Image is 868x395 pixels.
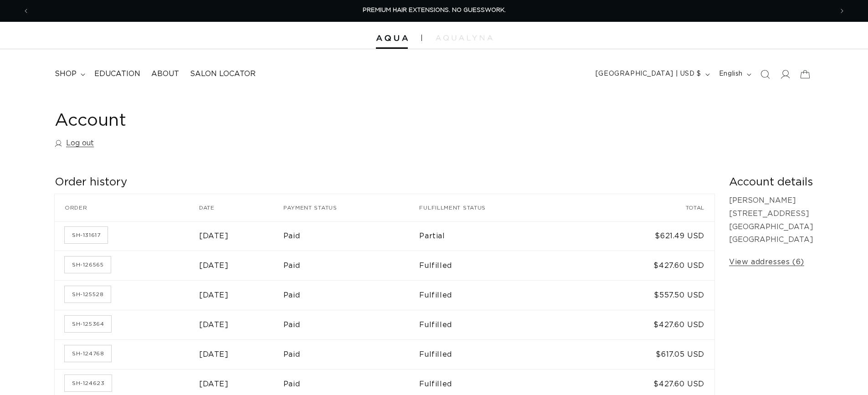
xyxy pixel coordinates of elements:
td: Paid [283,310,420,339]
time: [DATE] [199,232,229,240]
h1: Account [55,110,813,132]
h2: Order history [55,175,714,190]
th: Date [199,194,283,221]
a: View addresses (6) [729,256,804,269]
button: Previous announcement [16,2,36,20]
span: shop [55,69,77,79]
td: Fulfilled [419,251,582,280]
button: [GEOGRAPHIC_DATA] | USD $ [590,66,714,83]
th: Fulfillment status [419,194,582,221]
td: $427.60 USD [582,310,714,339]
td: Paid [283,221,420,251]
span: About [151,69,179,79]
th: Order [55,194,199,221]
th: Payment status [283,194,420,221]
button: English [714,66,755,83]
td: $621.49 USD [582,221,714,251]
td: Paid [283,251,420,280]
a: Order number SH-126565 [65,256,111,273]
a: Order number SH-131617 [65,227,108,243]
span: Education [94,69,140,79]
h2: Account details [729,175,813,190]
td: Fulfilled [419,310,582,339]
a: Order number SH-124768 [65,345,111,362]
a: Education [89,64,146,84]
span: [GEOGRAPHIC_DATA] | USD $ [596,69,701,79]
time: [DATE] [199,262,229,269]
p: [PERSON_NAME] [STREET_ADDRESS] [GEOGRAPHIC_DATA] [GEOGRAPHIC_DATA] [729,194,813,246]
a: Order number SH-125364 [65,316,111,332]
a: About [146,64,185,84]
time: [DATE] [199,380,229,388]
td: Fulfilled [419,280,582,310]
a: Order number SH-125528 [65,286,111,303]
img: aqualyna.com [436,35,493,41]
summary: shop [49,64,89,84]
td: Partial [419,221,582,251]
td: $427.60 USD [582,251,714,280]
td: $617.05 USD [582,339,714,369]
time: [DATE] [199,351,229,358]
td: Paid [283,339,420,369]
a: Salon Locator [185,64,261,84]
span: PREMIUM HAIR EXTENSIONS. NO GUESSWORK. [363,7,506,13]
img: Aqua Hair Extensions [376,35,408,41]
span: English [719,69,743,79]
a: Log out [55,137,94,150]
time: [DATE] [199,292,229,299]
td: Paid [283,280,420,310]
summary: Search [755,64,775,84]
td: $557.50 USD [582,280,714,310]
time: [DATE] [199,321,229,328]
span: Salon Locator [190,69,256,79]
button: Next announcement [832,2,852,20]
td: Fulfilled [419,339,582,369]
a: Order number SH-124623 [65,375,112,391]
th: Total [582,194,714,221]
